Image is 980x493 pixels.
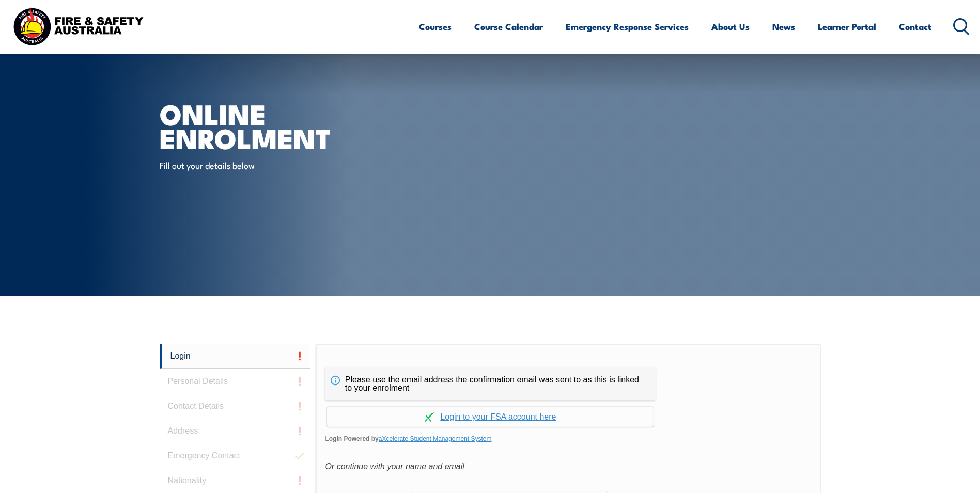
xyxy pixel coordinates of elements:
span: Login Powered by [325,431,811,446]
p: Fill out your details below [160,159,348,171]
a: Course Calendar [474,13,543,40]
a: Login [160,344,310,369]
a: Learner Portal [818,13,876,40]
h1: Online Enrolment [160,101,415,149]
a: Emergency Response Services [566,13,689,40]
div: Or continue with your name and email [325,459,811,474]
a: About Us [711,13,750,40]
a: Courses [419,13,452,40]
a: Contact [899,13,931,40]
div: Please use the email address the confirmation email was sent to as this is linked to your enrolment [325,367,656,400]
a: aXcelerate Student Management System [379,435,492,442]
a: News [772,13,795,40]
img: Log in withaxcelerate [425,412,434,422]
